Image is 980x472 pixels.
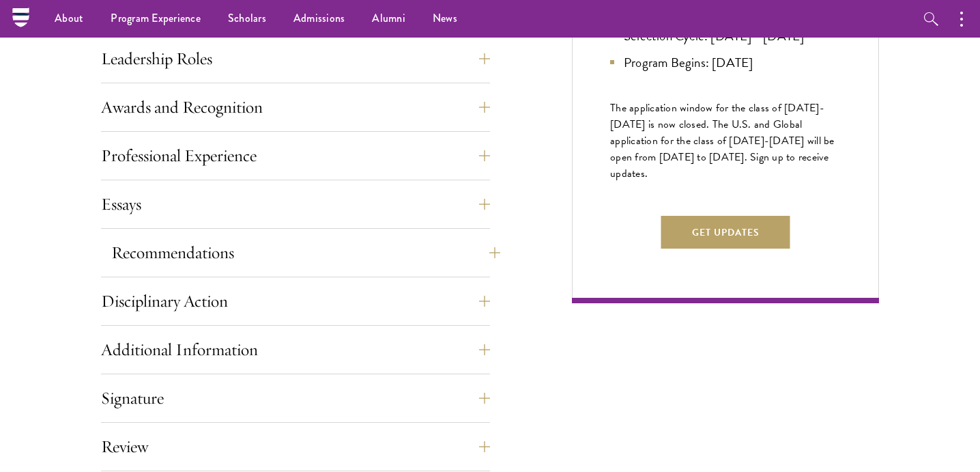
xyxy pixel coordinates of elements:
[661,216,790,249] button: Get Updates
[101,91,490,124] button: Awards and Recognition
[111,236,500,269] button: Recommendations
[101,430,490,463] button: Review
[101,188,490,221] button: Essays
[101,333,490,366] button: Additional Information
[101,139,490,172] button: Professional Experience
[101,382,490,415] button: Signature
[610,100,835,182] span: The application window for the class of [DATE]-[DATE] is now closed. The U.S. and Global applicat...
[101,42,490,75] button: Leadership Roles
[610,53,841,72] li: Program Begins: [DATE]
[101,285,490,318] button: Disciplinary Action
